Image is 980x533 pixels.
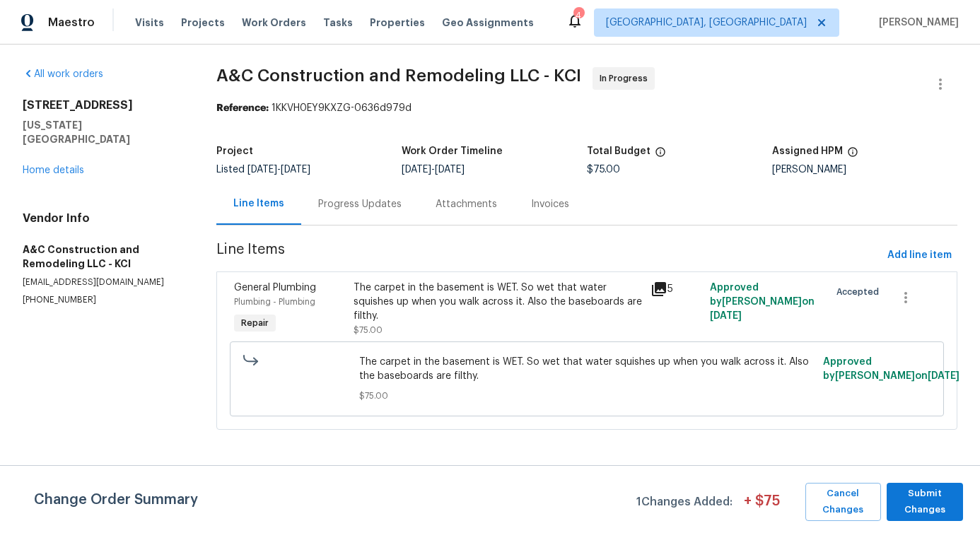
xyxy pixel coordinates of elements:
span: [GEOGRAPHIC_DATA], [GEOGRAPHIC_DATA] [606,16,807,30]
span: [PERSON_NAME] [873,16,959,30]
a: All work orders [23,69,103,79]
h5: Assigned HPM [772,146,843,156]
span: Work Orders [242,16,306,30]
span: Repair [235,316,274,330]
div: 4 [573,8,583,23]
span: - [247,165,310,175]
span: Approved by [PERSON_NAME] on [710,283,815,321]
h4: Vendor Info [23,211,182,225]
span: Properties [370,16,425,30]
span: The total cost of line items that have been proposed by Opendoor. This sum includes line items th... [655,146,666,165]
span: Line Items [216,242,882,269]
span: Tasks [323,18,353,28]
span: [DATE] [281,165,310,175]
span: A&C Construction and Remodeling LLC - KCI [216,67,581,84]
span: [DATE] [247,165,277,175]
span: - [402,165,465,175]
h5: Work Order Timeline [402,146,503,156]
span: Maestro [48,16,95,30]
div: [PERSON_NAME] [772,165,957,175]
p: [PHONE_NUMBER] [23,294,182,306]
span: The hpm assigned to this work order. [847,146,858,165]
span: Visits [135,16,164,30]
div: The carpet in the basement is WET. So wet that water squishes up when you walk across it. Also th... [354,281,643,323]
span: Listed [216,165,310,175]
div: Invoices [531,197,569,211]
p: [EMAIL_ADDRESS][DOMAIN_NAME] [23,276,182,288]
h2: [STREET_ADDRESS] [23,98,182,112]
span: Plumbing - Plumbing [234,298,315,306]
a: Home details [23,165,84,175]
span: $75.00 [359,389,815,403]
h5: [US_STATE][GEOGRAPHIC_DATA] [23,118,182,146]
h5: Total Budget [587,146,651,156]
span: Geo Assignments [442,16,534,30]
div: 1KKVH0EY9KXZG-0636d979d [216,101,957,115]
span: General Plumbing [234,283,316,293]
span: Projects [181,16,225,30]
span: $75.00 [587,165,620,175]
button: Add line item [882,242,957,269]
span: [DATE] [402,165,431,175]
span: [DATE] [928,371,959,381]
div: Attachments [436,197,497,211]
div: 5 [651,281,701,298]
div: Progress Updates [318,197,402,211]
span: Accepted [836,285,885,299]
span: [DATE] [710,311,742,321]
h5: Project [216,146,253,156]
span: The carpet in the basement is WET. So wet that water squishes up when you walk across it. Also th... [359,355,815,383]
div: Line Items [233,197,284,211]
b: Reference: [216,103,269,113]
span: In Progress [600,71,653,86]
span: Approved by [PERSON_NAME] on [823,357,959,381]
span: [DATE] [435,165,465,175]
span: $75.00 [354,326,383,334]
span: Add line item [887,247,952,264]
h5: A&C Construction and Remodeling LLC - KCI [23,242,182,271]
